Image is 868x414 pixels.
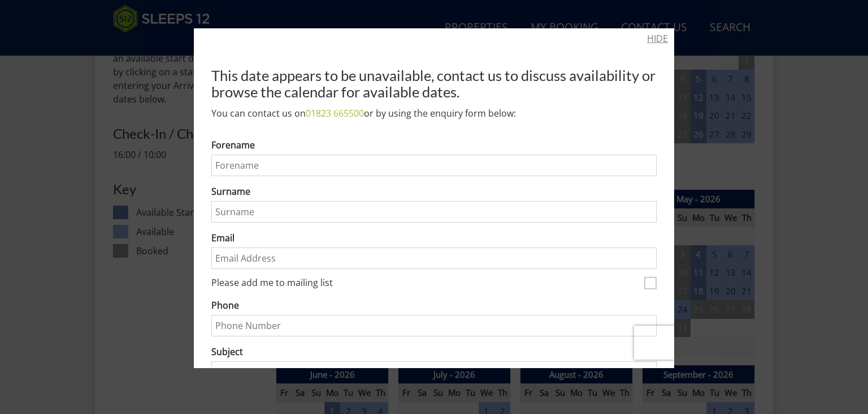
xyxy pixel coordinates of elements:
[647,32,668,45] a: HIDE
[211,231,657,245] label: Email
[211,106,657,120] p: You can contact us on or by using the enquiry form below:
[211,315,657,336] input: Phone Number
[211,67,657,99] h2: This date appears to be unavailable, contact us to discuss availability or browse the calendar fo...
[211,138,657,152] label: Forename
[211,185,657,198] label: Surname
[211,155,657,176] input: Forename
[211,278,640,290] label: Please add me to mailing list
[211,247,657,269] input: Email Address
[306,107,364,119] a: 01823 665500
[211,298,657,312] label: Phone
[634,326,779,360] iframe: reCAPTCHA
[211,345,657,358] label: Subject
[211,201,657,223] input: Surname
